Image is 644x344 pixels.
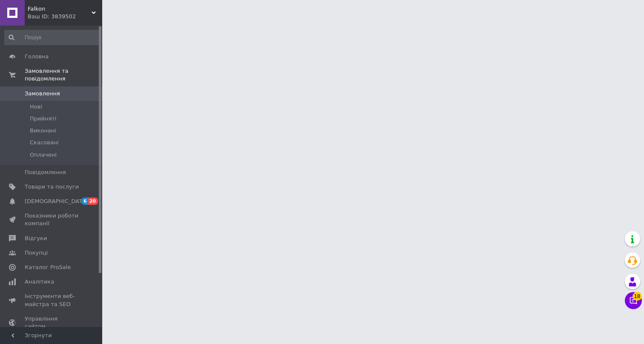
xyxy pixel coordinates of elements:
[25,315,79,330] span: Управління сайтом
[30,151,57,159] span: Оплачені
[25,292,79,308] span: Інструменти веб-майстра та SEO
[25,90,60,97] span: Замовлення
[25,198,88,205] span: [DEMOGRAPHIC_DATA]
[30,127,56,135] span: Виконані
[625,292,642,309] button: Чат з покупцем18
[30,139,59,146] span: Скасовані
[30,103,42,111] span: Нові
[25,264,71,271] span: Каталог ProSale
[30,115,56,123] span: Прийняті
[4,30,101,45] input: Пошук
[25,53,49,60] span: Головна
[25,183,79,191] span: Товари та послуги
[28,13,102,20] div: Ваш ID: 3839502
[88,198,98,205] span: 20
[28,5,92,13] span: Falkon
[25,278,54,286] span: Аналітика
[25,169,66,176] span: Повідомлення
[25,235,47,242] span: Відгуки
[632,292,642,301] span: 18
[25,212,79,227] span: Показники роботи компанії
[25,249,48,257] span: Покупці
[81,198,88,205] span: 6
[25,67,102,83] span: Замовлення та повідомлення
